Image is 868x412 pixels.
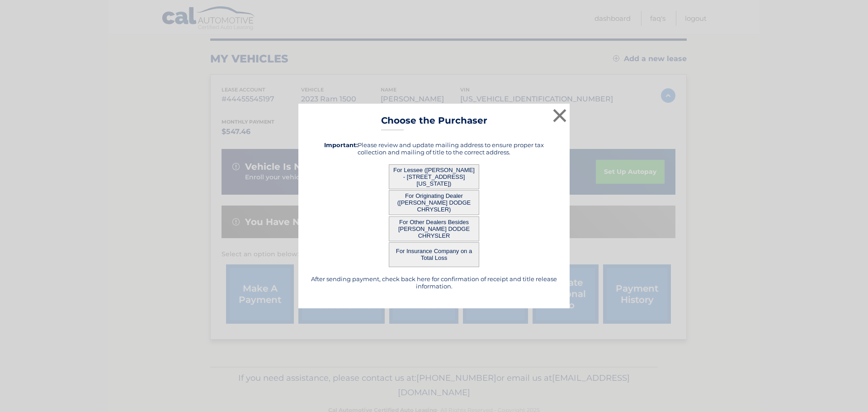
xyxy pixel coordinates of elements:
button: × [551,106,569,125]
button: For Originating Dealer ([PERSON_NAME] DODGE CHRYSLER) [389,190,479,215]
button: For Other Dealers Besides [PERSON_NAME] DODGE CHRYSLER [389,216,479,241]
h5: Please review and update mailing address to ensure proper tax collection and mailing of title to ... [310,141,558,156]
h3: Choose the Purchaser [381,115,487,131]
button: For Lessee ([PERSON_NAME] - [STREET_ADDRESS][US_STATE]) [389,164,479,189]
button: For Insurance Company on a Total Loss [389,242,479,267]
h5: After sending payment, check back here for confirmation of receipt and title release information. [310,275,558,290]
strong: Important: [324,141,358,149]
